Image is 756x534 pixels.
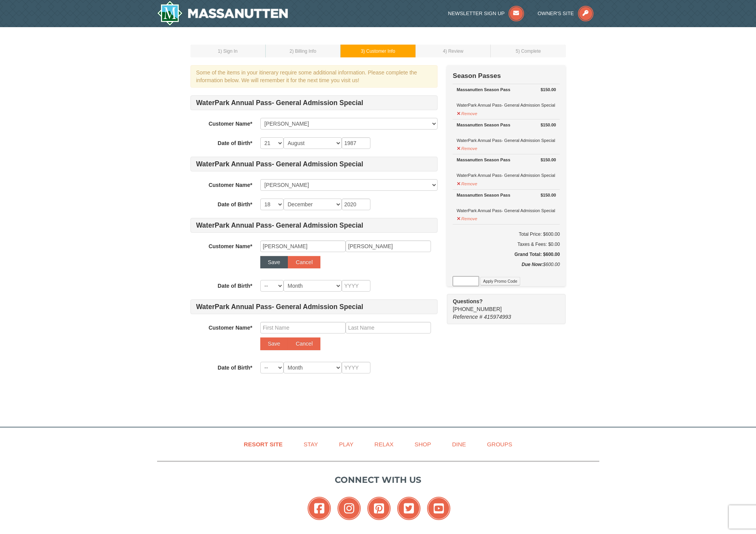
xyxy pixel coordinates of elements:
a: Relax [365,435,403,453]
span: Newsletter Sign Up [448,10,505,16]
strong: $150.00 [541,156,556,164]
a: Groups [477,435,522,453]
button: Remove [457,143,477,152]
span: [PHONE_NUMBER] [453,297,552,312]
span: 415974993 [484,314,511,320]
h4: WaterPark Annual Pass- General Admission Special [190,299,438,314]
img: Massanutten Resort Logo [157,1,288,26]
small: 2 [290,48,317,54]
div: Massanutten Season Pass [457,156,556,164]
button: Apply Promo Code [480,277,520,285]
button: Cancel [288,337,320,350]
span: Owner's Site [538,10,574,16]
button: Cancel [288,256,320,268]
strong: Season Passes [453,72,501,79]
span: ) Customer Info [363,48,395,54]
button: Save [260,337,288,350]
strong: $150.00 [541,121,556,129]
strong: $150.00 [541,191,556,199]
a: Shop [405,435,441,453]
input: First Name [260,322,346,334]
small: 1 [218,48,238,54]
h4: WaterPark Annual Pass- General Admission Special [190,218,438,233]
div: WaterPark Annual Pass- General Admission Special [457,156,556,179]
a: Dine [442,435,476,453]
input: YYYY [342,199,370,210]
button: Save [260,256,288,268]
a: Stay [294,435,328,453]
div: WaterPark Annual Pass- General Admission Special [457,191,556,214]
input: Last Name [346,240,431,252]
div: Some of the items in your itinerary require some additional information. Please complete the info... [190,65,438,88]
a: Owner's Site [538,10,593,16]
a: Resort Site [234,435,292,453]
span: ) Review [445,48,463,54]
small: 5 [516,48,541,54]
a: Massanutten Resort [157,1,288,26]
small: 3 [361,48,395,54]
small: 4 [443,48,464,54]
div: Taxes & Fees: $0.00 [453,240,560,248]
span: Reference # [453,314,482,320]
a: Play [329,435,363,453]
button: Remove [457,213,477,223]
div: WaterPark Annual Pass- General Admission Special [457,121,556,144]
input: YYYY [342,280,370,292]
h4: WaterPark Annual Pass- General Admission Special [190,157,438,171]
strong: Date of Birth* [218,201,252,207]
strong: Customer Name* [209,182,253,188]
h5: Grand Total: $600.00 [453,251,560,258]
strong: Questions? [453,298,483,304]
div: Massanutten Season Pass [457,121,556,129]
span: ) Sign In [220,48,237,54]
strong: Date of Birth* [218,365,252,371]
h4: WaterPark Annual Pass- General Admission Special [190,95,438,110]
div: $600.00 [453,261,560,276]
p: Connect with us [157,474,599,486]
span: ) Complete [518,48,541,54]
strong: Customer Name* [209,121,253,127]
div: Massanutten Season Pass [457,191,556,199]
div: Massanutten Season Pass [457,86,556,93]
h6: Total Price: $600.00 [453,230,560,238]
strong: Date of Birth* [218,140,252,146]
button: Remove [457,178,477,188]
span: ) Billing Info [292,48,316,54]
input: YYYY [342,362,370,373]
strong: Date of Birth* [218,283,252,289]
input: YYYY [342,137,370,149]
input: First Name [260,240,346,252]
input: Last Name [346,322,431,334]
div: WaterPark Annual Pass- General Admission Special [457,86,556,109]
button: Remove [457,108,477,118]
strong: Due Now: [522,262,543,267]
a: Newsletter Sign Up [448,10,524,16]
strong: Customer Name* [209,325,253,331]
strong: $150.00 [541,86,556,93]
strong: Customer Name* [209,243,253,249]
